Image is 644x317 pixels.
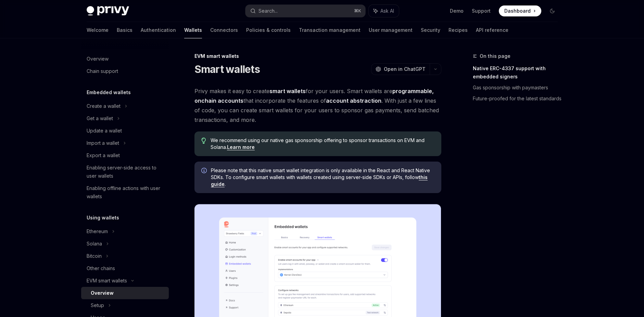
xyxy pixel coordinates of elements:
[227,144,255,150] a: Learn more
[81,287,169,299] a: Overview
[201,168,208,175] svg: Info
[81,262,169,275] a: Other chains
[91,301,104,309] div: Setup
[473,93,563,104] a: Future-proofed for the latest standards
[246,22,291,38] a: Policies & controls
[87,164,165,180] div: Enabling server-side access to user wallets
[87,22,109,38] a: Welcome
[380,8,394,14] span: Ask AI
[472,8,491,14] a: Support
[211,167,434,188] span: Please note that this native smart wallet integration is only available in the React and React Na...
[369,22,413,38] a: User management
[87,227,108,236] div: Ethereum
[473,63,563,82] a: Native ERC-4337 support with embedded signers
[87,114,113,123] div: Get a wallet
[194,53,441,60] div: EVM smart wallets
[211,137,434,151] span: We recommend using our native gas sponsorship offering to sponsor transactions on EVM and Solana.
[87,6,129,16] img: dark logo
[371,63,430,75] button: Open in ChatGPT
[258,7,278,15] div: Search...
[81,53,169,65] a: Overview
[269,88,306,94] strong: smart wallets
[81,162,169,182] a: Enabling server-side access to user wallets
[87,252,102,260] div: Bitcoin
[194,86,441,125] span: Privy makes it easy to create for your users. Smart wallets are that incorporate the features of ...
[87,127,122,135] div: Update a wallet
[81,65,169,77] a: Chain support
[87,139,119,147] div: Import a wallet
[384,66,426,73] span: Open in ChatGPT
[499,5,541,16] a: Dashboard
[354,8,361,14] span: ⌘ K
[87,88,131,97] h5: Embedded wallets
[117,22,132,38] a: Basics
[87,102,121,110] div: Create a wallet
[299,22,361,38] a: Transaction management
[473,82,563,93] a: Gas sponsorship with paymasters
[450,8,464,14] a: Demo
[369,5,399,17] button: Ask AI
[421,22,440,38] a: Security
[87,184,165,201] div: Enabling offline actions with user wallets
[194,63,260,75] h1: Smart wallets
[81,182,169,203] a: Enabling offline actions with user wallets
[141,22,176,38] a: Authentication
[449,22,468,38] a: Recipes
[87,55,109,63] div: Overview
[81,149,169,162] a: Export a wallet
[476,22,508,38] a: API reference
[547,5,558,16] button: Toggle dark mode
[87,214,119,222] h5: Using wallets
[326,97,381,104] a: account abstraction
[87,151,120,160] div: Export a wallet
[81,125,169,137] a: Update a wallet
[87,264,115,272] div: Other chains
[210,22,238,38] a: Connectors
[245,5,365,17] button: Search...⌘K
[201,138,206,144] svg: Tip
[87,67,118,75] div: Chain support
[87,240,102,248] div: Solana
[480,52,510,60] span: On this page
[91,289,114,297] div: Overview
[87,277,127,285] div: EVM smart wallets
[504,8,531,14] span: Dashboard
[184,22,202,38] a: Wallets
